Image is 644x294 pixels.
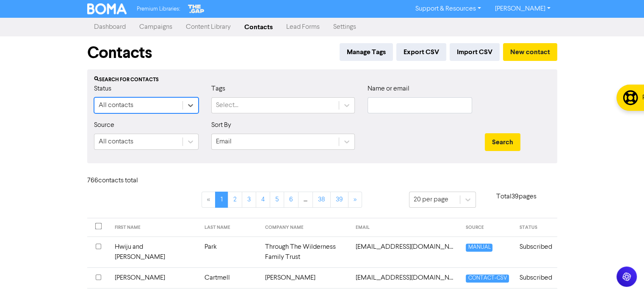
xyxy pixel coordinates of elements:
label: Sort By [211,120,231,130]
a: Campaigns [133,19,179,36]
a: Page 6 [284,192,299,208]
label: Tags [211,84,225,94]
td: Through The Wilderness Family Trust [260,236,351,267]
td: Subscribed [514,267,557,288]
a: Contacts [238,19,279,36]
span: CONTACT-CSV [466,275,509,283]
th: SOURCE [461,218,514,237]
button: Manage Tags [340,43,393,61]
a: Dashboard [87,19,133,36]
a: Content Library [179,19,238,36]
p: Total 39 pages [476,192,557,202]
a: Page 39 [330,192,348,208]
a: Page 3 [242,192,256,208]
td: [PERSON_NAME] [110,267,199,288]
label: Source [94,120,114,130]
a: Page 5 [270,192,284,208]
button: Import CSV [450,43,500,61]
div: All contacts [99,100,133,110]
label: Status [94,84,111,94]
th: COMPANY NAME [260,218,351,237]
a: » [348,192,362,208]
th: LAST NAME [199,218,260,237]
img: The Gap [187,3,205,14]
td: 86hwiju@gmail.com [351,236,461,267]
td: Hwiju and [PERSON_NAME] [110,236,199,267]
h1: Contacts [87,43,152,63]
a: Support & Resources [409,2,488,16]
td: [PERSON_NAME] [260,267,351,288]
span: Premium Libraries: [137,6,180,12]
div: All contacts [99,137,133,147]
button: Search [485,133,520,151]
a: Settings [326,19,363,36]
td: Park [199,236,260,267]
a: Page 4 [256,192,270,208]
div: 20 per page [414,195,448,205]
div: Search for contacts [94,76,550,84]
a: Lead Forms [279,19,326,36]
h6: 766 contact s total [87,177,155,185]
div: Email [216,137,232,147]
th: FIRST NAME [110,218,199,237]
td: 8cartmell@gmail.com [351,267,461,288]
div: Select... [216,100,238,110]
th: STATUS [514,218,557,237]
span: MANUAL [466,244,492,252]
img: BOMA Logo [87,3,127,14]
button: Export CSV [396,43,446,61]
iframe: Chat Widget [602,253,644,294]
th: EMAIL [351,218,461,237]
label: Name or email [368,84,409,94]
a: [PERSON_NAME] [488,2,557,16]
a: Page 38 [312,192,331,208]
a: Page 2 [228,192,242,208]
td: Cartmell [199,267,260,288]
a: Page 1 is your current page [215,192,228,208]
button: New contact [503,43,557,61]
td: Subscribed [514,236,557,267]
